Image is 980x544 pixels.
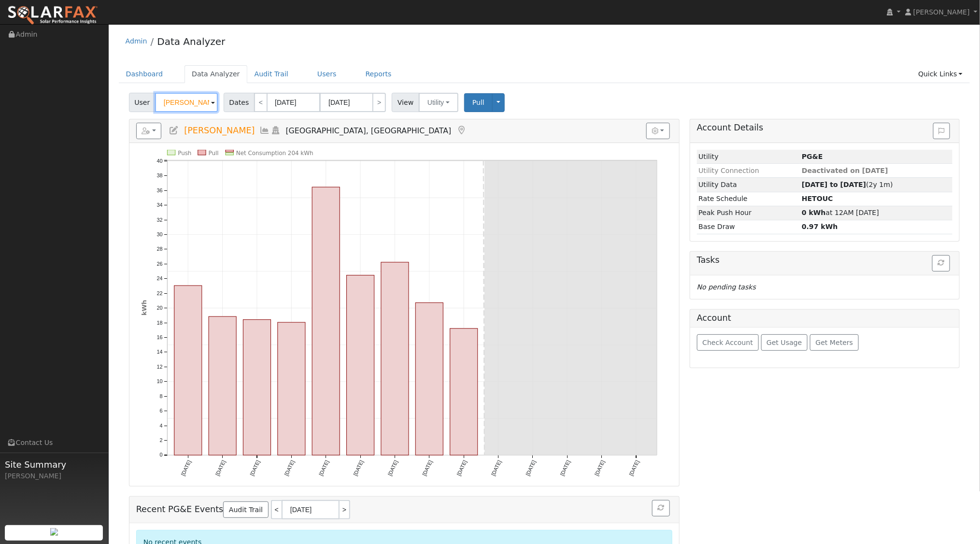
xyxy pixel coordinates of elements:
h5: Account Details [697,123,952,133]
rect: onclick="" [346,275,374,455]
a: Users [310,65,344,83]
text: Net Consumption 204 kWh [236,150,313,157]
rect: onclick="" [174,286,202,455]
h5: Recent PG&E Events [136,500,672,519]
td: at 12AM [DATE] [800,206,953,220]
a: Edit User (37146) [169,126,179,135]
text: 28 [156,246,162,252]
rect: onclick="" [209,316,236,455]
span: Site Summary [5,458,103,471]
span: Get Meters [816,339,853,346]
text: 0 [159,452,162,458]
text: [DATE] [180,459,192,477]
span: Deactivated on [DATE] [802,167,888,174]
span: Pull [472,99,484,106]
td: Base Draw [697,220,800,234]
text: [DATE] [490,459,502,477]
text: 14 [156,349,162,355]
button: Refresh [932,255,950,272]
text: 34 [156,202,162,208]
a: Audit Trail [247,65,296,83]
span: [GEOGRAPHIC_DATA], [GEOGRAPHIC_DATA] [286,126,452,135]
text: 32 [156,217,162,223]
rect: onclick="" [450,329,478,455]
text: 2 [159,437,162,443]
span: View [392,93,419,112]
span: [PERSON_NAME] [184,126,255,135]
span: Utility Connection [698,167,759,174]
span: [PERSON_NAME] [913,8,970,16]
rect: onclick="" [278,323,305,456]
a: Reports [358,65,399,83]
span: (2y 1m) [802,181,893,188]
img: SolarFax [7,5,98,26]
a: Multi-Series Graph [260,126,270,135]
text: 22 [156,290,162,296]
a: > [372,93,386,112]
a: > [340,500,350,519]
text: [DATE] [525,459,537,477]
span: Dates [224,93,255,112]
strong: ID: 17277045, authorized: 09/11/25 [802,153,823,160]
text: [DATE] [421,459,433,477]
text: kWh [141,300,148,315]
a: < [254,93,268,112]
button: Utility [419,93,458,112]
button: Check Account [697,334,759,351]
text: Pull [208,150,218,157]
i: No pending tasks [697,283,756,291]
text: 38 [156,173,162,179]
text: 10 [156,379,162,385]
span: User [129,93,156,112]
td: Utility [697,150,800,164]
h5: Account [697,313,731,323]
rect: onclick="" [415,303,443,455]
text: 4 [159,423,162,429]
button: Get Meters [810,334,859,351]
span: Check Account [702,339,753,346]
input: Select a User [155,93,218,112]
text: 36 [156,187,162,193]
text: Push [178,150,191,157]
a: Quick Links [911,65,970,83]
h5: Tasks [697,255,952,265]
text: 24 [156,276,162,282]
button: Get Usage [761,334,808,351]
text: [DATE] [455,459,468,477]
text: 8 [159,393,162,399]
text: [DATE] [628,459,640,477]
span: Get Usage [767,339,802,346]
text: 30 [156,231,162,237]
text: 6 [159,408,162,414]
text: 16 [156,334,162,340]
a: Login As (last Never) [270,126,281,135]
strong: 0 kWh [802,209,826,216]
td: Rate Schedule [697,192,800,206]
button: Pull [464,93,493,112]
a: < [271,500,282,519]
text: [DATE] [214,459,227,477]
a: Map [456,126,467,135]
text: 40 [156,158,162,164]
a: Data Analyzer [157,36,225,47]
text: [DATE] [386,459,398,477]
div: [PERSON_NAME] [5,471,103,481]
text: [DATE] [352,459,364,477]
button: Issue History [933,123,950,139]
td: Utility Data [697,178,800,192]
rect: onclick="" [312,187,340,455]
text: 12 [156,364,162,370]
text: 20 [156,305,162,311]
img: retrieve [50,528,58,536]
text: 18 [156,320,162,326]
rect: onclick="" [381,262,409,455]
strong: 0.97 kWh [802,223,838,230]
button: Refresh [652,500,670,516]
a: Audit Trail [223,501,268,518]
strong: Z [802,195,833,202]
a: Dashboard [119,65,170,83]
text: [DATE] [318,459,330,477]
strong: [DATE] to [DATE] [802,181,866,188]
td: Peak Push Hour [697,206,800,220]
text: [DATE] [283,459,295,477]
